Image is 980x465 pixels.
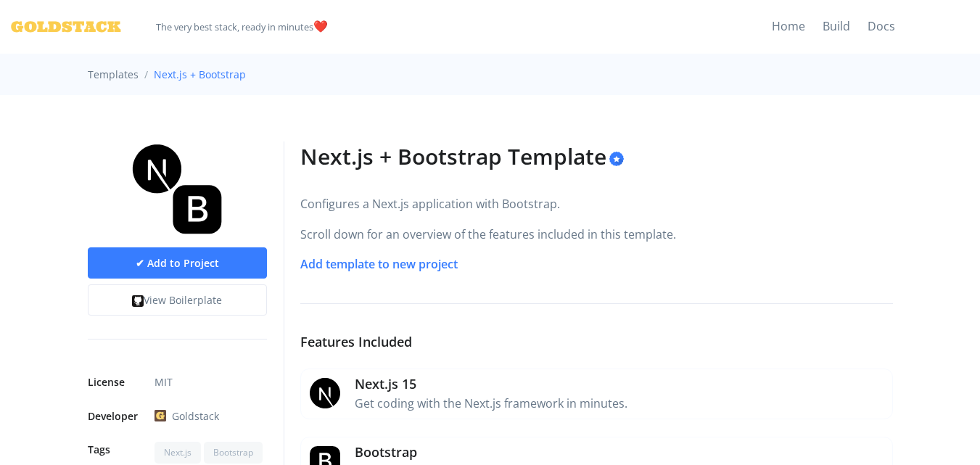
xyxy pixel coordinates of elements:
[300,333,893,351] h4: Features Included
[355,395,886,413] p: Get coding with the Next.js framework in minutes.
[300,256,458,272] a: Add template to new project
[156,20,313,33] small: The very best stack, ready in minutes
[88,67,139,83] li: Templates
[88,67,246,83] nav: breadcrumb
[300,226,893,244] p: Scroll down for an overview of the features included in this template.
[609,152,624,166] img: Top Template
[11,12,110,42] a: Goldstack Logo
[300,369,893,419] a: Feature IconNext.js 15Get coding with the Next.js framework in minutes.
[355,375,416,392] span: Next.js 15
[77,374,144,396] dt: License
[132,295,144,307] img: svg%3e
[77,408,144,430] dt: Developer
[355,443,417,461] span: Bootstrap
[155,410,166,421] img: goldstack_icon.png
[130,141,224,236] img: Template Icon
[88,284,267,316] a: View Boilerplate
[156,12,328,42] span: ️❤️
[904,18,969,33] iframe: GitHub Star Goldstack
[300,195,893,214] p: Configures a Next.js application with Bootstrap.
[144,374,278,390] dd: MIT
[310,378,340,408] img: Feature Icon
[300,141,893,172] h2: Next.js + Bootstrap Template
[88,247,267,279] a: ✔ Add to Project
[154,67,246,83] a: Next.js + Bootstrap
[155,409,219,423] a: Goldstack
